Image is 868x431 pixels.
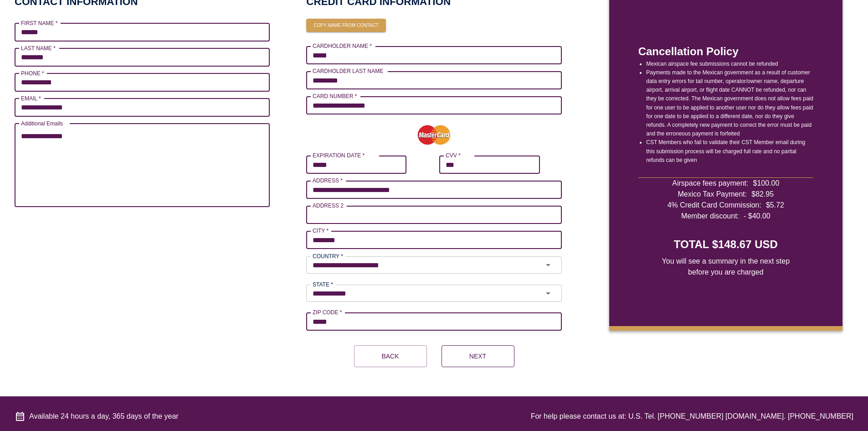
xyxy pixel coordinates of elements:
[15,411,179,422] div: Available 24 hours a day, 365 days of the year
[21,119,63,127] label: Additional Emails
[313,177,343,184] label: ADDRESS *
[313,202,344,209] label: ADDRESS 2
[313,227,329,234] label: CITY *
[354,345,427,367] button: Back
[646,60,813,68] li: Mexican airspace fee submissions cannot be refunded
[313,92,357,100] label: CARD NUMBER *
[313,42,372,50] label: CARDHOLDER NAME *
[638,43,813,60] p: Cancellation Policy
[753,178,780,189] span: $ 100.00
[674,237,778,252] h4: TOTAL $148.67 USD
[306,19,385,32] button: Copy name from contact
[21,208,263,218] p: Up to X email addresses separated by a comma
[538,287,559,300] button: Open
[646,138,813,165] li: CST Members who fail to validate their CST Member email during this submission process will be ch...
[656,256,796,278] span: You will see a summary in the next step before you are charged
[766,200,784,211] span: $ 5.72
[313,280,333,288] label: STATE *
[538,259,559,271] button: Open
[646,68,813,139] li: Payments made to the Mexican government as a result of customer data entry errors for tail number...
[672,178,748,189] span: Airspace fees payment:
[442,345,514,367] button: Next
[678,189,747,200] span: Mexico Tax Payment:
[313,308,342,316] label: ZIP CODE *
[681,211,739,222] span: Member discount:
[744,211,770,222] span: - $ 40.00
[313,151,365,159] label: EXPIRATION DATE *
[313,67,383,75] label: CARDHOLDER LAST NAME
[751,189,774,200] span: $ 82.95
[668,200,761,211] span: 4% Credit Card Commission:
[531,411,853,422] div: For help please contact us at: U.S. Tel. [PHONE_NUMBER] [DOMAIN_NAME]. [PHONE_NUMBER]
[446,151,461,159] label: CVV *
[21,94,41,102] label: EMAIL *
[21,19,57,27] label: FIRST NAME *
[21,44,56,52] label: LAST NAME *
[21,69,44,77] label: PHONE *
[313,252,343,260] label: COUNTRY *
